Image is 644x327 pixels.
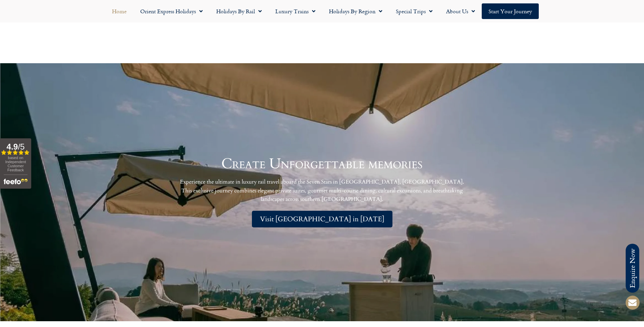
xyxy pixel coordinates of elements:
nav: Menu [3,3,641,19]
a: Visit [GEOGRAPHIC_DATA] in [DATE] [252,211,392,227]
span: Visit [GEOGRAPHIC_DATA] in [DATE] [260,215,384,223]
a: Special Trips [389,3,439,19]
a: Home [105,3,133,19]
p: Experience the ultimate in luxury rail travel aboard the Seven Stars in [GEOGRAPHIC_DATA], [GEOGR... [176,178,468,204]
a: Holidays by Region [322,3,389,19]
a: Orient Express Holidays [133,3,209,19]
a: Holidays by Rail [209,3,269,19]
h2: Create Unforgettable memories [221,157,423,171]
a: Start your Journey [482,3,539,19]
a: About Us [439,3,482,19]
a: Luxury Trains [269,3,322,19]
